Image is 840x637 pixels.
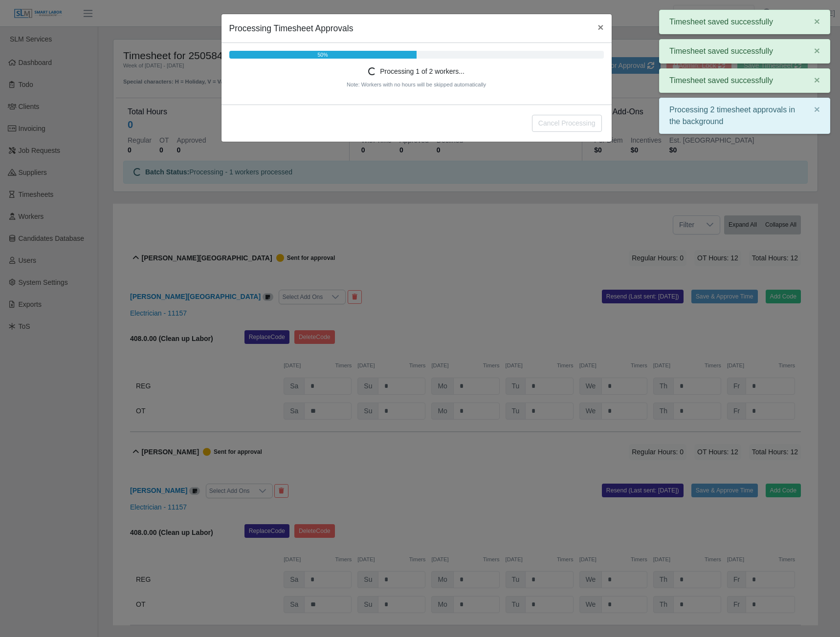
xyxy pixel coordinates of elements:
[659,68,830,93] div: Timesheet saved successfully
[659,98,830,134] div: Processing 2 timesheet approvals in the background
[532,115,602,132] button: Cancel Processing
[814,45,820,56] span: ×
[229,66,604,89] div: Processing 1 of 2 workers...
[229,51,417,59] div: 50%
[659,39,830,64] div: Timesheet saved successfully
[590,14,611,40] button: Close
[659,10,830,34] div: Timesheet saved successfully
[814,104,820,115] span: ×
[229,81,604,89] p: Note: Workers with no hours will be skipped automatically
[814,74,820,85] span: ×
[597,21,603,33] span: ×
[229,22,354,35] h5: Processing Timesheet Approvals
